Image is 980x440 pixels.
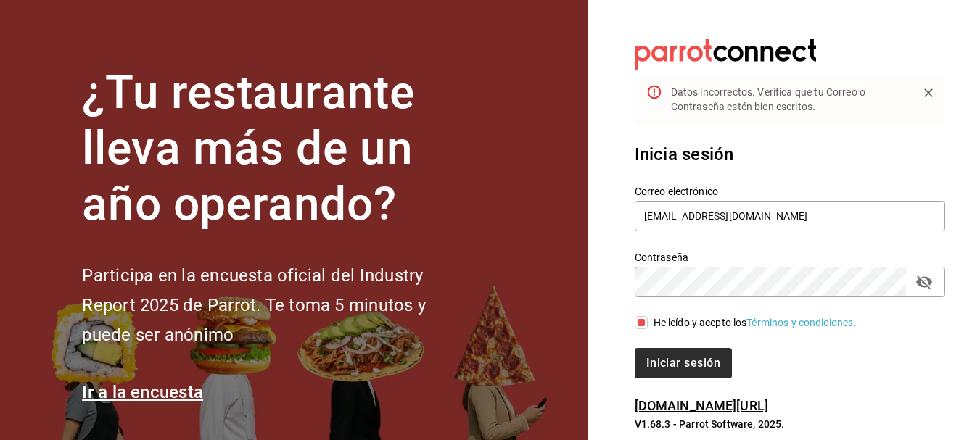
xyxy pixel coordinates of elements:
a: Términos y condiciones. [746,317,856,328]
button: Iniciar sesión [635,348,732,378]
div: He leído y acepto los [654,315,857,331]
input: Ingresa tu correo electrónico [635,201,945,231]
p: V1.68.3 - Parrot Software, 2025. [635,417,945,431]
button: passwordField [912,270,936,294]
a: [DOMAIN_NAME][URL] [635,398,768,413]
button: Close [918,82,939,104]
label: Correo electrónico [635,186,945,196]
h3: Inicia sesión [635,141,945,167]
label: Contraseña [635,252,945,262]
div: Datos incorrectos. Verifica que tu Correo o Contraseña estén bien escritos. [671,79,906,120]
a: Ir a la encuesta [82,382,203,402]
h1: ¿Tu restaurante lleva más de un año operando? [82,65,474,232]
h2: Participa en la encuesta oficial del Industry Report 2025 de Parrot. Te toma 5 minutos y puede se... [82,261,474,349]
